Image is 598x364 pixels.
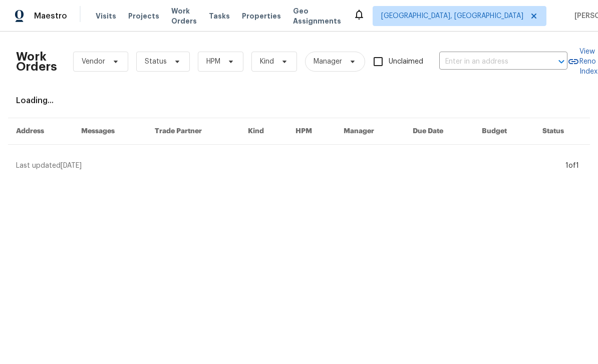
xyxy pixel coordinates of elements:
th: Budget [474,118,534,145]
span: Projects [128,11,159,21]
th: Kind [240,118,287,145]
input: Enter in an address [439,54,539,70]
span: HPM [206,57,220,67]
span: Kind [260,57,274,67]
button: Open [554,55,568,69]
div: Last updated [16,161,562,171]
span: Geo Assignments [293,6,341,26]
th: HPM [287,118,336,145]
span: Maestro [34,11,67,21]
span: Properties [242,11,281,21]
th: Due Date [405,118,474,145]
a: View Reno Index [567,47,597,77]
span: Status [145,57,167,67]
span: Tasks [209,13,230,20]
span: [GEOGRAPHIC_DATA], [GEOGRAPHIC_DATA] [381,11,523,21]
span: Vendor [82,57,105,67]
h2: Work Orders [16,52,57,72]
th: Trade Partner [147,118,240,145]
th: Address [8,118,73,145]
span: Unclaimed [389,57,423,67]
th: Status [534,118,590,145]
span: [DATE] [61,162,82,169]
th: Messages [73,118,147,145]
span: Manager [314,57,342,67]
span: Visits [96,11,116,21]
th: Manager [336,118,405,145]
div: 1 of 1 [565,161,579,171]
span: Work Orders [171,6,197,26]
div: Loading... [16,96,582,106]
